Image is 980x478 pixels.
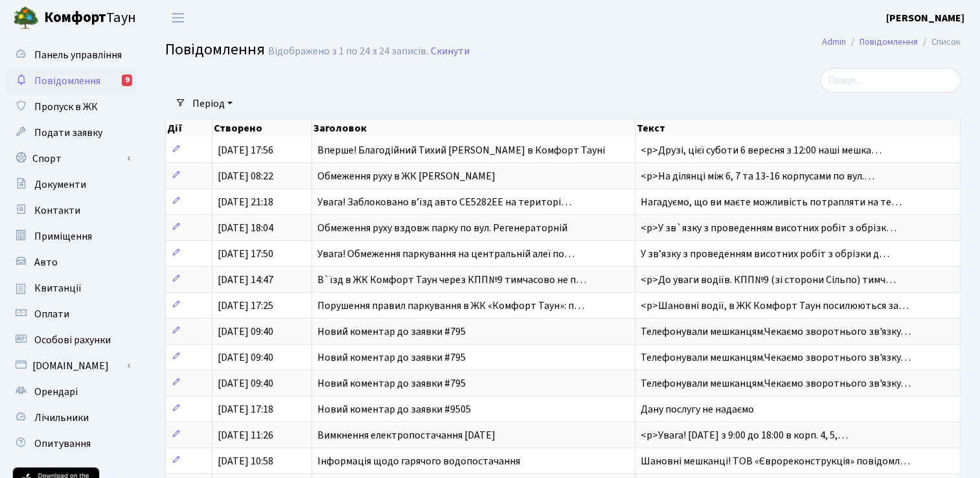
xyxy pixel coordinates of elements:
[44,7,136,29] span: Таун
[431,45,470,58] a: Скинути
[918,35,961,49] li: Список
[317,299,584,313] span: Порушення правил паркування в ЖК «Комфорт Таун»: п…
[641,376,911,391] span: Телефонували мешканцям.Чекаємо зворотнього зв'язку…
[268,45,428,58] div: Відображено з 1 по 24 з 24 записів.
[34,229,92,244] span: Приміщення
[803,28,980,56] nav: breadcrumb
[212,119,313,137] th: Створено
[6,327,136,353] a: Особові рахунки
[635,119,961,137] th: Текст
[34,333,111,347] span: Особові рахунки
[641,454,910,468] span: Шановні мешканці! ТОВ «Єврореконструкція» повідомл…
[317,428,496,442] span: Вимкнення електропостачання [DATE]
[6,120,136,146] a: Подати заявку
[6,379,136,405] a: Орендарі
[317,454,520,468] span: Інформація щодо гарячого водопостачання
[317,169,496,183] span: Обмеження руху в ЖК [PERSON_NAME]
[6,68,136,94] a: Повідомлення9
[165,38,265,61] span: Повідомлення
[641,402,754,416] span: Дану послугу не надаємо
[187,93,238,115] a: Період
[218,454,273,468] span: [DATE] 10:58
[218,299,273,313] span: [DATE] 17:25
[886,11,964,25] b: [PERSON_NAME]
[34,126,102,140] span: Подати заявку
[34,255,58,269] span: Авто
[166,119,212,137] th: Дії
[6,405,136,431] a: Лічильники
[641,195,902,209] span: Нагадуємо, що ви маєте можливість потрапляти на те…
[886,10,964,26] a: [PERSON_NAME]
[6,146,136,172] a: Спорт
[13,5,39,31] img: logo.png
[218,143,273,157] span: [DATE] 17:56
[317,350,466,365] span: Новий коментар до заявки #795
[6,431,136,457] a: Опитування
[34,48,122,62] span: Панель управління
[218,376,273,391] span: [DATE] 09:40
[820,68,961,93] input: Пошук...
[317,402,471,416] span: Новий коментар до заявки #9505
[641,299,909,313] span: <p>Шановні водії, в ЖК Комфорт Таун посилюються за…
[312,119,635,137] th: Заголовок
[218,273,273,287] span: [DATE] 14:47
[218,195,273,209] span: [DATE] 21:18
[34,307,69,321] span: Оплати
[6,301,136,327] a: Оплати
[122,74,132,86] div: 9
[317,247,575,261] span: Увага! Обмеження паркування на центральній алеї по…
[6,249,136,275] a: Авто
[317,143,605,157] span: Вперше! Благодійний Тихий [PERSON_NAME] в Комфорт Тауні
[641,350,911,365] span: Телефонували мешканцям.Чекаємо зворотнього зв'язку…
[641,428,848,442] span: <p>Увага! [DATE] з 9:00 до 18:00 в корп. 4, 5,…
[6,172,136,198] a: Документи
[641,247,889,261] span: У звʼязку з проведенням висотних робіт з обрізки д…
[218,324,273,339] span: [DATE] 09:40
[218,247,273,261] span: [DATE] 17:50
[317,273,586,287] span: В`їзд в ЖК Комфорт Таун через КПП№9 тимчасово не п…
[641,273,896,287] span: <p>До уваги водіїв. КПП№9 (зі сторони Сільпо) тимч…
[641,143,882,157] span: <p>Друзі, цієї суботи 6 вересня з 12:00 наші мешка…
[317,324,466,339] span: Новий коментар до заявки #795
[218,402,273,416] span: [DATE] 17:18
[34,437,91,451] span: Опитування
[34,74,100,88] span: Повідомлення
[317,376,466,391] span: Новий коментар до заявки #795
[6,42,136,68] a: Панель управління
[641,221,896,235] span: <p>У зв`язку з проведенням висотних робіт з обрізк…
[218,350,273,365] span: [DATE] 09:40
[162,7,194,28] button: Переключити навігацію
[44,7,106,28] b: Комфорт
[6,275,136,301] a: Квитанції
[34,203,80,218] span: Контакти
[34,281,82,295] span: Квитанції
[6,353,136,379] a: [DOMAIN_NAME]
[641,324,911,339] span: Телефонували мешканцям.Чекаємо зворотнього зв'язку…
[34,100,98,114] span: Пропуск в ЖК
[317,195,571,209] span: Увага! Заблоковано вʼїзд авто СЕ5282ЕЕ на територі…
[218,428,273,442] span: [DATE] 11:26
[641,169,874,183] span: <p>На ділянці між 6, 7 та 13-16 корпусами по вул.…
[822,35,846,49] a: Admin
[34,177,86,192] span: Документи
[6,223,136,249] a: Приміщення
[218,169,273,183] span: [DATE] 08:22
[317,221,567,235] span: Обмеження руху вздовж парку по вул. Регенераторній
[860,35,918,49] a: Повідомлення
[6,94,136,120] a: Пропуск в ЖК
[6,198,136,223] a: Контакти
[34,385,78,399] span: Орендарі
[34,411,89,425] span: Лічильники
[218,221,273,235] span: [DATE] 18:04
